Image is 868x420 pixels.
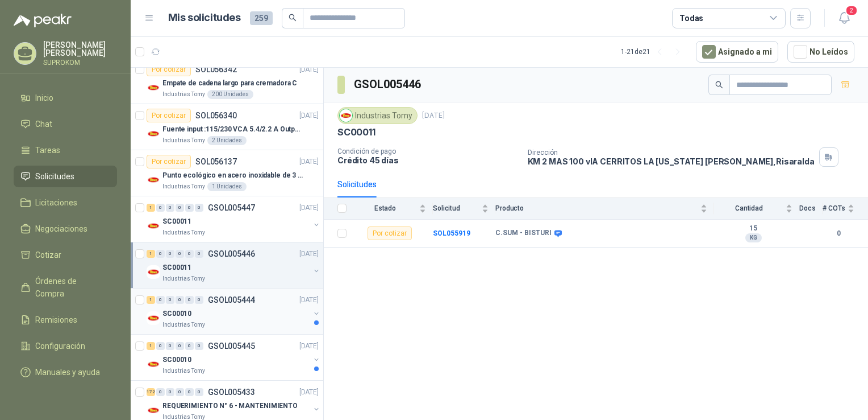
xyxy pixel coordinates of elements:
[823,228,854,239] b: 0
[35,249,61,261] span: Cotizar
[299,64,319,75] p: [DATE]
[823,204,845,212] span: # COTs
[714,197,799,220] th: Cantidad
[35,223,87,235] span: Negociaciones
[195,65,237,73] p: SOL056342
[714,204,783,212] span: Cantidad
[185,250,194,258] div: 0
[147,219,160,233] img: Company Logo
[35,118,52,130] span: Chat
[147,388,155,396] div: 172
[147,127,160,141] img: Company Logo
[147,250,155,258] div: 1
[166,204,174,212] div: 0
[147,293,321,330] a: 1 0 0 0 0 0 GSOL005444[DATE] Company LogoSC00010Industrias Tomy
[14,244,117,266] a: Cotizar
[299,295,319,306] p: [DATE]
[162,216,191,227] p: SC00011
[845,5,858,16] span: 2
[14,270,117,304] a: Órdenes de Compra
[745,233,762,242] div: KG
[354,76,423,93] h3: GSOL005446
[185,296,194,304] div: 0
[14,14,72,27] img: Logo peakr
[621,43,687,61] div: 1 - 21 de 21
[162,262,191,273] p: SC00011
[14,361,117,383] a: Manuales y ayuda
[528,157,815,166] p: KM 2 MAS 100 vIA CERRITOS LA [US_STATE] [PERSON_NAME] , Risaralda
[176,204,184,212] div: 0
[289,14,297,22] span: search
[162,136,205,145] p: Industrias Tomy
[162,308,191,319] p: SC00010
[207,182,247,191] div: 1 Unidades
[35,366,100,378] span: Manuales y ayuda
[337,147,519,155] p: Condición de pago
[208,204,255,212] p: GSOL005447
[208,388,255,396] p: GSOL005433
[166,342,174,350] div: 0
[714,224,792,233] b: 15
[162,274,205,283] p: Industrias Tomy
[147,342,155,350] div: 1
[299,387,319,398] p: [DATE]
[35,170,74,183] span: Solicitudes
[14,335,117,357] a: Configuración
[696,41,778,63] button: Asignado a mi
[147,403,160,417] img: Company Logo
[14,166,117,187] a: Solicitudes
[166,388,174,396] div: 0
[156,250,165,258] div: 0
[147,265,160,279] img: Company Logo
[195,112,237,120] p: SOL056340
[823,197,868,220] th: # COTs
[195,204,203,212] div: 0
[156,296,165,304] div: 0
[353,197,433,220] th: Estado
[162,90,205,99] p: Industrias Tomy
[162,320,205,330] p: Industrias Tomy
[787,41,854,63] button: No Leídos
[14,309,117,331] a: Remisiones
[433,197,495,220] th: Solicitud
[195,158,237,166] p: SOL056137
[14,139,117,161] a: Tareas
[14,218,117,240] a: Negociaciones
[185,342,194,350] div: 0
[185,204,194,212] div: 0
[679,12,703,24] div: Todas
[131,104,323,150] a: Por cotizarSOL056340[DATE] Company LogoFuente input :115/230 VCA 5.4/2.2 A Output: 24 VDC 10 A 47...
[195,296,203,304] div: 0
[337,178,377,191] div: Solicitudes
[162,182,205,191] p: Industrias Tomy
[14,192,117,213] a: Licitaciones
[176,250,184,258] div: 0
[147,63,191,76] div: Por cotizar
[131,150,323,196] a: Por cotizarSOL056137[DATE] Company LogoPunto ecológico en acero inoxidable de 3 puestos, con capa...
[299,110,319,121] p: [DATE]
[208,342,255,350] p: GSOL005445
[250,11,273,25] span: 259
[715,81,723,89] span: search
[147,296,155,304] div: 1
[299,203,319,213] p: [DATE]
[166,250,174,258] div: 0
[35,314,77,326] span: Remisiones
[162,170,304,181] p: Punto ecológico en acero inoxidable de 3 puestos, con capacidad para 121L cada división.
[147,357,160,371] img: Company Logo
[433,229,470,237] a: SOL055919
[834,8,854,28] button: 2
[495,204,698,212] span: Producto
[799,197,823,220] th: Docs
[35,275,106,300] span: Órdenes de Compra
[299,341,319,352] p: [DATE]
[185,388,194,396] div: 0
[168,10,241,26] h1: Mis solicitudes
[208,250,255,258] p: GSOL005446
[14,87,117,109] a: Inicio
[131,58,323,104] a: Por cotizarSOL056342[DATE] Company LogoEmpate de cadena largo para cremadora CIndustrias Tomy200 ...
[176,342,184,350] div: 0
[176,296,184,304] div: 0
[368,227,412,240] div: Por cotizar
